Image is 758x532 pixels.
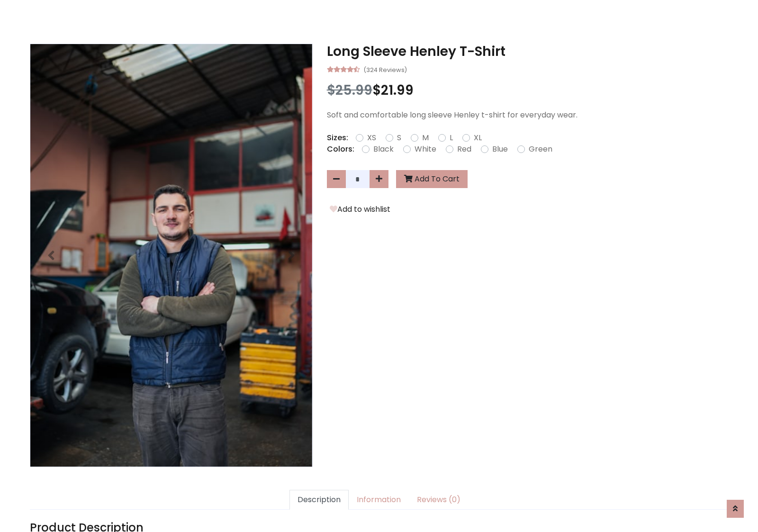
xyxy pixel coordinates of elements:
[409,490,469,510] a: Reviews (0)
[289,490,349,510] a: Description
[349,490,409,510] a: Information
[363,63,407,75] small: (324 Reviews)
[529,144,552,155] label: Green
[492,144,508,155] label: Blue
[327,44,728,60] h3: Long Sleeve Henley T-Shirt
[422,132,429,144] label: M
[30,44,312,467] img: Image
[327,82,728,99] h3: $
[474,132,482,144] label: XL
[457,144,471,155] label: Red
[367,132,376,144] label: XS
[327,109,728,121] p: Soft and comfortable long sleeve Henley t-shirt for everyday wear.
[381,81,414,99] span: 21.99
[415,144,436,155] label: White
[397,132,401,144] label: S
[327,203,393,216] button: Add to wishlist
[450,132,453,144] label: L
[327,81,372,99] span: $25.99
[373,144,394,155] label: Black
[327,144,354,155] p: Colors:
[396,170,468,188] button: Add To Cart
[327,132,348,144] p: Sizes:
